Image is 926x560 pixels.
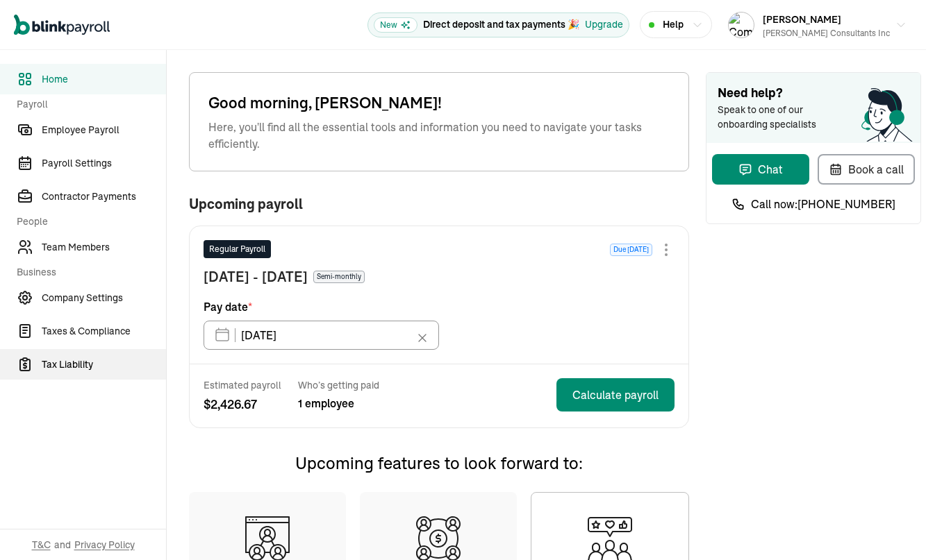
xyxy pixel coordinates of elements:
[42,72,166,87] span: Home
[722,8,912,42] button: Company logo[PERSON_NAME][PERSON_NAME] Consultants Inc
[204,321,439,350] input: XX/XX/XX
[42,156,166,171] span: Payroll Settings
[17,214,158,229] span: People
[298,378,379,392] span: Who’s getting paid
[42,357,166,372] span: Tax Liability
[32,538,51,552] span: T&C
[74,538,135,552] span: Privacy Policy
[818,154,915,185] button: Book a call
[42,324,166,339] span: Taxes & Compliance
[14,5,110,45] nav: Global
[42,189,166,204] span: Contractor Payments
[751,196,895,212] span: Call now: [PHONE_NUMBER]
[763,27,890,40] div: [PERSON_NAME] Consultants Inc
[204,266,308,287] span: [DATE] - [DATE]
[640,11,712,38] button: Help
[42,291,166,305] span: Company Settings
[663,17,684,32] span: Help
[208,92,670,114] span: Good morning, [PERSON_NAME]!
[712,154,809,185] button: Chat
[42,240,166,255] span: Team Members
[209,243,265,255] span: Regular Payroll
[423,17,579,32] p: Direct deposit and tax payments 🎉
[295,452,583,473] span: Upcoming features to look forward to:
[738,161,783,178] div: Chat
[313,271,365,283] span: Semi-monthly
[718,84,909,103] span: Need help?
[204,298,252,315] span: Pay date
[729,12,754,37] img: Company logo
[688,410,926,560] iframe: Chat Widget
[42,123,166,137] span: Employee Payroll
[17,265,158,280] span: Business
[208,119,670,152] span: Here, you'll find all the essential tools and information you need to navigate your tasks efficie...
[298,395,379,411] span: 1 employee
[204,378,281,392] span: Estimated payroll
[718,103,836,132] span: Speak to one of our onboarding specialists
[610,244,652,256] span: Due [DATE]
[556,378,675,411] button: Calculate payroll
[17,97,158,112] span: Payroll
[763,13,841,26] span: [PERSON_NAME]
[374,17,417,33] span: New
[204,395,281,414] span: $ 2,426.67
[829,161,904,178] div: Book a call
[585,17,623,32] button: Upgrade
[189,196,303,212] span: Upcoming payroll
